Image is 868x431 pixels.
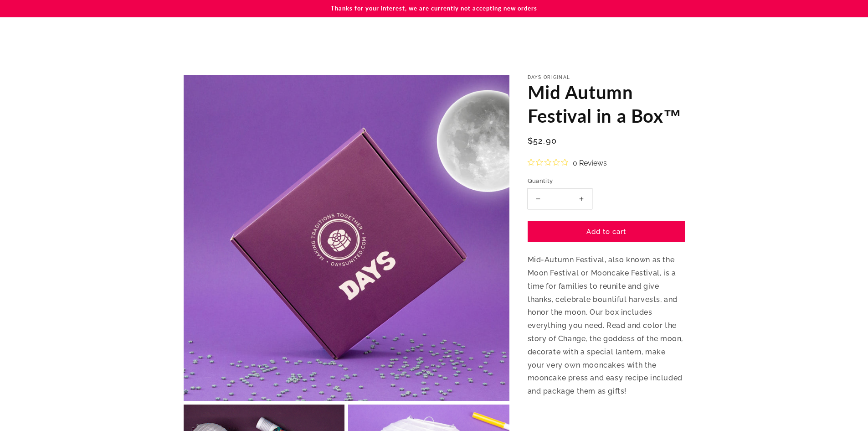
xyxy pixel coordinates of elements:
[573,156,607,170] span: 0 Reviews
[528,221,685,242] button: Add to cart
[528,75,685,80] p: Days Original
[528,135,557,147] span: $52.90
[528,254,685,398] p: Mid-Autumn Festival, also known as the Moon Festival or Mooncake Festival, is a time for families...
[528,177,685,186] label: Quantity
[528,156,607,170] button: Rated 0 out of 5 stars from 0 reviews. Jump to reviews.
[528,80,685,128] h1: Mid Autumn Festival in a Box™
